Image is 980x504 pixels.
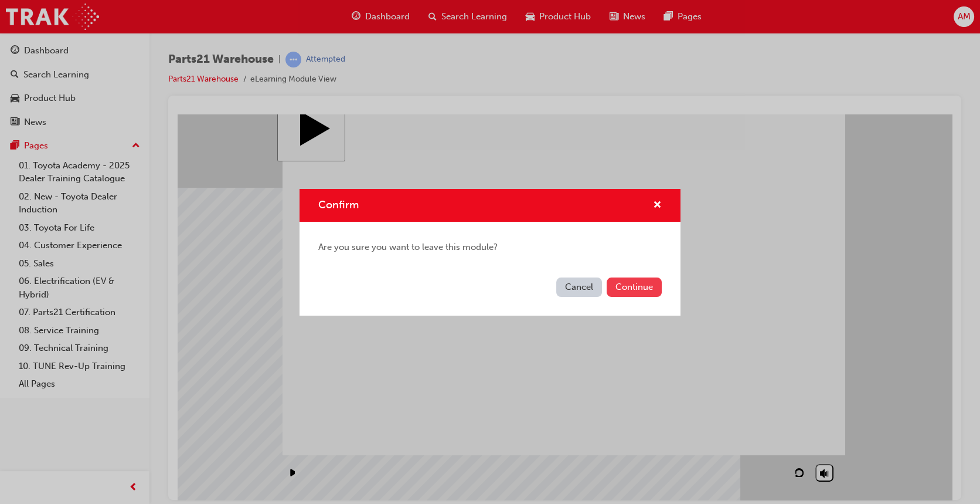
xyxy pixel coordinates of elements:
[300,189,680,316] div: Confirm
[556,278,602,297] button: Cancel
[318,198,359,211] span: Confirm
[653,201,662,211] span: cross-icon
[653,198,662,213] button: cross-icon
[300,222,680,273] div: Are you sure you want to leave this module?
[607,278,662,297] button: Continue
